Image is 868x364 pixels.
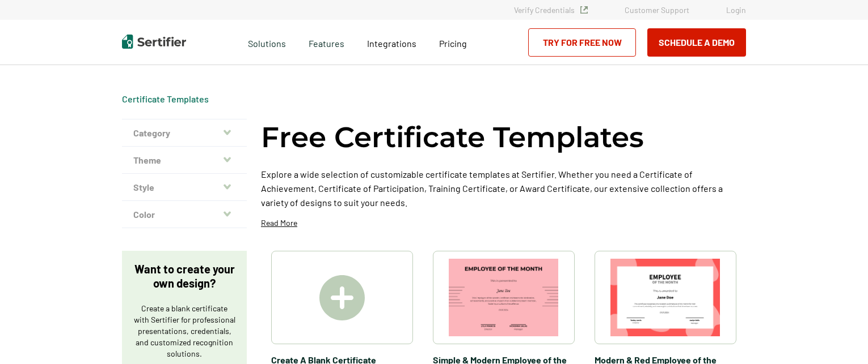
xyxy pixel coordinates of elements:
span: Features [309,35,344,49]
span: Integrations [367,38,416,49]
span: Certificate Templates [122,93,209,105]
img: Verified [580,6,588,14]
button: Style [122,174,247,201]
img: Modern & Red Employee of the Month Certificate Template [610,259,720,336]
p: Create a blank certificate with Sertifier for professional presentations, credentials, and custom... [133,303,235,359]
a: Try for Free Now [528,28,636,57]
img: Sertifier | Digital Credentialing Platform [122,35,186,49]
img: Simple & Modern Employee of the Month Certificate Template [449,259,559,336]
a: Certificate Templates [122,93,209,104]
a: Pricing [439,35,467,49]
a: Login [726,5,746,15]
button: Color [122,201,247,228]
div: Breadcrumb [122,93,209,105]
p: Read More [261,217,297,229]
a: Verify Credentials [514,5,588,15]
a: Integrations [367,35,416,49]
button: Category [122,119,247,147]
img: Create A Blank Certificate [319,275,365,320]
span: Solutions [248,35,286,49]
p: Explore a wide selection of customizable certificate templates at Sertifier. Whether you need a C... [261,167,746,209]
a: Customer Support [625,5,689,15]
button: Theme [122,147,247,174]
h1: Free Certificate Templates [261,119,644,156]
span: Pricing [439,38,467,49]
p: Want to create your own design? [133,262,235,290]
